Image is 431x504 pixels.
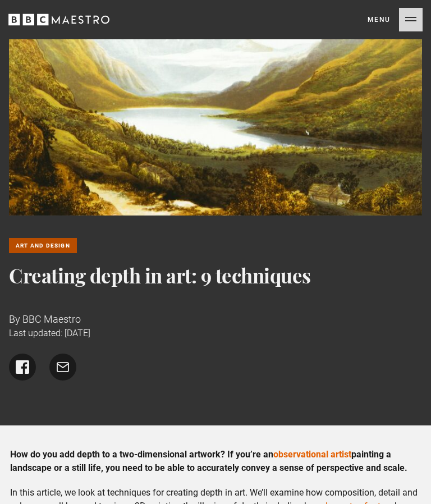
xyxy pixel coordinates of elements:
a: Art and Design [9,238,77,253]
button: Toggle navigation [368,8,423,31]
span: By [9,313,20,325]
a: observational artist [273,449,351,460]
h1: Creating depth in art: 9 techniques [9,262,422,289]
svg: BBC Maestro [8,11,109,28]
strong: How do you add depth to a two-dimensional artwork? If you’re an [10,449,273,460]
time: Last updated: [DATE] [9,328,90,338]
span: BBC Maestro [22,313,81,325]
